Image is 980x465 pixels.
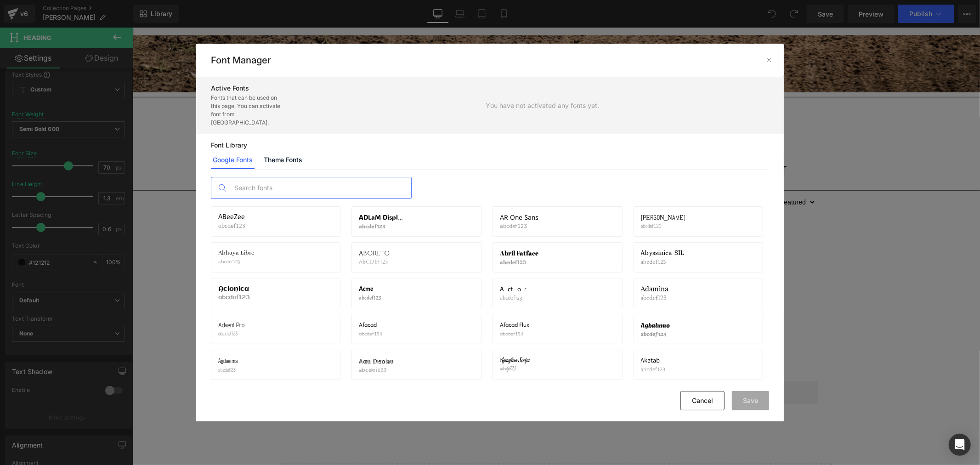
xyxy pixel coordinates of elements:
p: abcdef123 [359,295,381,301]
p: abcdef123 [641,366,666,373]
p: abcdef123 [218,366,239,373]
span: Aguafina Script [500,357,530,364]
span: Actor [500,285,531,293]
span: Abril Fatface [500,250,538,257]
span: Active Fonts [211,85,249,92]
span: Abhaya Libre [218,250,254,257]
p: abcdef123 [641,223,686,229]
span: Afacad Flux [500,321,529,329]
p: abcdef123 [359,366,396,373]
p: abcdef123 [500,223,540,229]
span: ABeeZee [218,214,245,221]
span: Afacad [359,321,377,329]
p: abcdef123 [500,259,540,265]
p: abcdef123 [218,259,256,265]
span: Agu Display [359,357,394,364]
p: abcdef123 [500,366,532,373]
p: abcdef123 [218,223,247,229]
p: abcdef123 [359,330,382,337]
p: abcdef123 [218,295,251,301]
p: abcdef123 [641,259,686,265]
input: Search fonts [230,177,411,198]
a: Google Fonts [211,151,255,169]
p: abcdef123 [500,330,531,337]
span: Agdasima [218,357,238,364]
p: Font Library [211,142,770,149]
a: Theme Fonts [262,151,305,169]
p: abcdef123 [359,259,391,265]
span: NEXT [451,324,468,337]
span: Abyssinica SIL [641,250,685,257]
span: AR One Sans [500,214,538,221]
span: ... [419,324,425,337]
button: Cancel [680,391,725,410]
div: Open Intercom Messenger [949,434,971,456]
span: 3 [405,324,409,337]
span: Advent Pro [218,321,244,329]
p: abcdef123 [500,295,533,301]
span: Adamina [641,285,668,293]
span: 12 products [404,163,443,186]
span: Akatab [641,357,660,364]
p: Fonts that can be used on this page. You can activate font from [GEOGRAPHIC_DATA]. [211,94,282,127]
p: abcdef123 [641,330,672,337]
span: 1 [380,324,383,337]
span: 10 [434,324,442,337]
p: abcdef123 [359,223,404,229]
p: abcdef123 [641,295,670,301]
span: Acme [359,285,373,293]
h2: Font Manager [211,55,271,66]
span: Aclonica [218,285,249,293]
p: You have not activated any fonts yet. [301,102,784,109]
span: ADLaM Display [359,214,404,221]
span: [PERSON_NAME] [641,214,686,221]
p: abcdef123 [218,330,246,337]
button: Save [732,391,769,410]
span: 2 [392,324,396,337]
span: Agbalumo [641,321,670,329]
span: Aboreto [359,250,390,257]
